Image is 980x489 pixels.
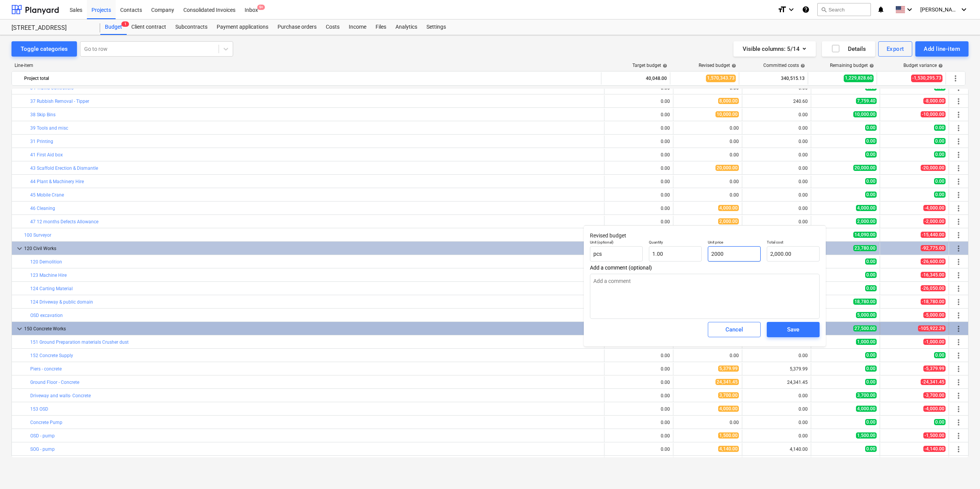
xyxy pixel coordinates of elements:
span: 0.00 [934,419,946,425]
span: -10,000.00 [921,111,946,117]
span: More actions [954,204,963,213]
div: 0.00 [745,166,808,171]
span: help [799,63,805,68]
a: 124 Driveway & public domain [30,299,93,305]
span: 1,570,343.73 [706,75,736,82]
div: Save [787,325,799,335]
a: Purchase orders [273,19,321,35]
span: 0.00 [934,138,946,144]
span: 4,000.00 [856,406,877,412]
span: 0.00 [865,192,877,198]
span: More actions [954,284,963,293]
a: 124 Carting Material [30,286,73,291]
div: Subcontracts [171,19,212,35]
div: Target budget [632,63,667,68]
span: 4,000.00 [718,205,739,211]
span: 14,090.00 [853,232,877,238]
div: 0.00 [661,125,670,131]
div: Visible columns : 5/14 [743,44,807,54]
div: Toggle categories [21,44,68,54]
span: More actions [954,244,963,253]
a: Analytics [391,19,422,35]
span: 8,000.00 [718,98,739,104]
span: 0.00 [865,272,877,278]
span: More actions [951,74,960,83]
span: -8,000.00 [923,98,946,104]
a: 120 Demolition [30,259,62,265]
a: 47 12 months Defects Allowance [30,219,98,224]
span: 4,140.00 [718,446,739,452]
span: -4,000.00 [923,205,946,211]
a: Files [371,19,391,35]
span: 0.00 [865,125,877,131]
span: -5,000.00 [923,312,946,318]
div: Cancel [725,325,743,335]
span: 0.00 [934,125,946,131]
span: -26,600.00 [921,258,946,265]
div: 0.00 [745,179,808,184]
span: More actions [954,97,963,106]
div: 0.00 [730,353,739,358]
span: 1,229,828.60 [844,75,874,82]
span: More actions [954,324,963,333]
span: 1,500.00 [718,432,739,439]
a: Settings [422,19,451,35]
span: 18,780.00 [853,299,877,305]
a: Income [344,19,371,35]
div: 0.00 [661,192,670,198]
div: 0.00 [745,112,808,117]
div: 0.00 [745,139,808,144]
a: Piers - concrete [30,366,62,372]
div: 0.00 [661,179,670,184]
div: 0.00 [745,406,808,412]
span: -26,050.00 [921,285,946,291]
span: More actions [954,445,963,454]
a: Ground Floor - Concrete [30,380,79,385]
span: More actions [954,257,963,266]
div: 0.00 [661,152,670,158]
div: Export [887,44,904,54]
p: Total cost [767,240,820,246]
span: -4,000.00 [923,406,946,412]
div: 4,140.00 [745,447,808,452]
div: 240.60 [745,99,808,104]
span: Add a comment (optional) [590,265,820,271]
a: 37 Rubbish Removal - Tipper [30,99,89,104]
span: 1 [121,21,129,27]
a: 153 OSD [30,406,48,412]
i: keyboard_arrow_down [787,5,796,14]
div: 0.00 [661,353,670,358]
span: 7,759.40 [856,98,877,104]
i: keyboard_arrow_down [959,5,969,14]
div: 0.00 [730,152,739,158]
a: Payment applications [212,19,273,35]
span: help [661,63,667,68]
i: notifications [877,5,885,14]
span: -105,922.29 [918,325,946,331]
span: 27,500.00 [853,325,877,331]
div: 0.00 [745,125,808,131]
span: search [821,6,827,13]
div: 0.00 [730,125,739,131]
span: 0.00 [934,151,946,158]
div: 0.00 [745,219,808,224]
div: 0.00 [661,447,670,452]
span: 24,341.45 [715,379,739,385]
a: 39 Tools and misc [30,125,68,131]
div: Details [831,44,866,54]
div: 0.00 [745,152,808,158]
a: 46 Cleaning [30,206,55,211]
span: More actions [954,164,963,173]
div: 0.00 [730,420,739,425]
button: Search [817,3,871,16]
span: help [937,63,943,68]
p: Quantity [649,240,702,246]
span: 0.00 [865,379,877,385]
span: 3,700.00 [718,392,739,398]
span: -15,440.00 [921,232,946,238]
span: More actions [954,217,963,226]
span: More actions [954,405,963,414]
button: Visible columns:5/14 [733,41,816,57]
